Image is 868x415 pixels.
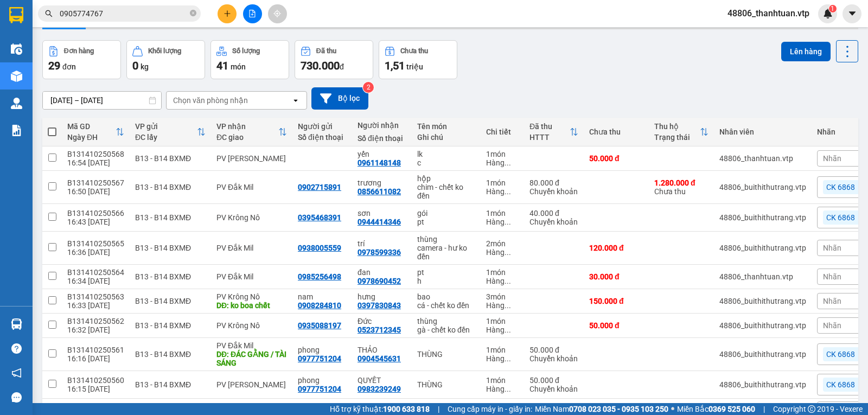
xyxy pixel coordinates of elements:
[417,277,475,285] div: h
[823,154,841,163] span: Nhãn
[486,354,519,363] div: Hàng thông thường
[358,134,406,143] div: Số điện thoại
[340,62,344,71] span: đ
[45,10,53,17] span: search
[589,154,643,163] div: 50.000 đ
[589,321,643,330] div: 50.000 đ
[709,405,755,413] strong: 0369 525 060
[486,218,519,226] div: Hàng thông thường
[298,244,341,252] div: 0938005559
[781,42,831,61] button: Lên hàng
[823,272,841,281] span: Nhãn
[417,150,475,158] div: lk
[135,321,206,330] div: B13 - B14 BXMĐ
[358,158,401,167] div: 0961148148
[358,150,406,158] div: yến
[417,268,475,277] div: pt
[211,118,292,146] th: Toggle SortBy
[505,158,511,167] span: ...
[298,301,341,310] div: 0908284810
[719,127,806,136] div: Nhân viên
[654,178,709,187] div: 1.280.000 đ
[719,154,806,163] div: 48806_thanhtuan.vtp
[67,187,124,196] div: 16:50 [DATE]
[763,403,765,415] span: |
[109,76,151,88] span: PV [PERSON_NAME]
[248,10,256,17] span: file-add
[11,75,22,91] span: Nơi gửi:
[28,17,88,58] strong: CÔNG TY TNHH [GEOGRAPHIC_DATA] 214 QL13 - P.26 - Q.BÌNH THẠNH - TP HCM 1900888606
[298,385,341,393] div: 0977751204
[358,239,406,248] div: trí
[316,47,336,55] div: Đã thu
[48,59,60,72] span: 29
[358,268,406,277] div: đan
[358,121,406,130] div: Người nhận
[417,133,475,142] div: Ghi chú
[67,158,124,167] div: 16:54 [DATE]
[417,122,475,131] div: Tên món
[486,178,519,187] div: 1 món
[224,10,231,17] span: plus
[363,82,374,93] sup: 2
[11,71,22,82] img: warehouse-icon
[298,354,341,363] div: 0977751204
[67,354,124,363] div: 16:16 [DATE]
[216,301,287,310] div: DĐ: ko boa chết
[823,297,841,305] span: Nhãn
[654,122,700,131] div: Thu hộ
[67,209,124,218] div: B131410250566
[719,350,806,359] div: 48806_buithithutrang.vtp
[216,380,287,389] div: PV [PERSON_NAME]
[67,268,124,277] div: B131410250564
[97,41,153,49] span: B131410250568
[505,248,511,257] span: ...
[505,385,511,393] span: ...
[231,62,246,71] span: món
[67,178,124,187] div: B131410250567
[486,385,519,393] div: Hàng thông thường
[358,376,406,385] div: QUYẾT
[62,118,130,146] th: Toggle SortBy
[417,174,475,183] div: hộp
[135,183,206,191] div: B13 - B14 BXMĐ
[11,392,22,403] span: message
[486,127,519,136] div: Chi tiết
[358,218,401,226] div: 0944414346
[130,118,211,146] th: Toggle SortBy
[11,98,22,109] img: warehouse-icon
[358,301,401,310] div: 0397830843
[823,321,841,330] span: Nhãn
[216,213,287,222] div: PV Krông Nô
[298,376,347,385] div: phong
[11,343,22,354] span: question-circle
[83,75,100,91] span: Nơi nhận:
[301,59,340,72] span: 730.000
[719,297,806,305] div: 48806_buithithutrang.vtp
[417,301,475,310] div: cá - chết ko đền
[843,4,861,23] button: caret-down
[719,272,806,281] div: 48806_thanhtuan.vtp
[243,4,262,23] button: file-add
[589,297,643,305] div: 150.000 đ
[448,403,532,415] span: Cung cấp máy in - giấy in:
[529,218,578,226] div: Chuyển khoản
[216,350,287,367] div: DĐ: ĐÁC GẰNG / TÀI SÁNG
[67,385,124,393] div: 16:15 [DATE]
[216,59,228,72] span: 41
[210,40,289,79] button: Số lượng41món
[379,40,457,79] button: Chưa thu1,51 triệu
[67,346,124,354] div: B131410250561
[141,62,149,71] span: kg
[358,385,401,393] div: 0983239249
[529,346,578,354] div: 50.000 đ
[298,133,347,142] div: Số điện thoại
[135,350,206,359] div: B13 - B14 BXMĐ
[671,407,674,411] span: ⚪️
[358,178,406,187] div: trương
[11,24,25,52] img: logo
[649,118,714,146] th: Toggle SortBy
[486,248,519,257] div: Hàng thông thường
[829,5,837,12] sup: 1
[826,213,855,222] span: CK 6868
